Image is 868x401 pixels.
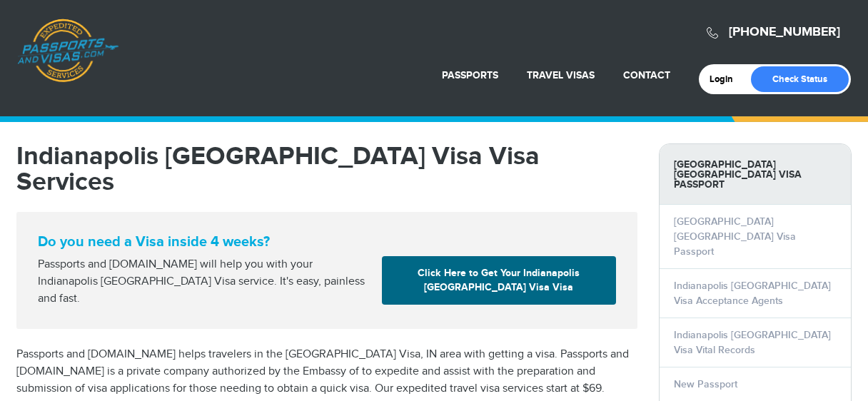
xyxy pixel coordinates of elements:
a: Indianapolis [GEOGRAPHIC_DATA] Visa Vital Records [674,329,831,356]
a: Passports [442,69,498,81]
a: Contact [623,69,670,81]
a: Passports & [DOMAIN_NAME] [17,19,118,83]
h1: Indianapolis [GEOGRAPHIC_DATA] Visa Visa Services [16,143,637,195]
a: Indianapolis [GEOGRAPHIC_DATA] Visa Acceptance Agents [674,280,831,307]
a: [GEOGRAPHIC_DATA] [GEOGRAPHIC_DATA] Visa Passport [674,215,796,258]
a: Check Status [751,66,849,92]
p: Passports and [DOMAIN_NAME] helps travelers in the [GEOGRAPHIC_DATA] Visa, IN area with getting a... [16,346,637,397]
a: [PHONE_NUMBER] [729,24,840,40]
a: Login [710,73,743,85]
a: Travel Visas [527,69,595,81]
div: Passports and [DOMAIN_NAME] will help you with your Indianapolis [GEOGRAPHIC_DATA] Visa service. ... [32,256,376,308]
strong: [GEOGRAPHIC_DATA] [GEOGRAPHIC_DATA] Visa Passport [660,144,851,205]
strong: Do you need a Visa inside 4 weeks? [38,233,616,250]
a: Click Here to Get Your Indianapolis [GEOGRAPHIC_DATA] Visa Visa [382,256,616,305]
a: New Passport [674,378,737,390]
